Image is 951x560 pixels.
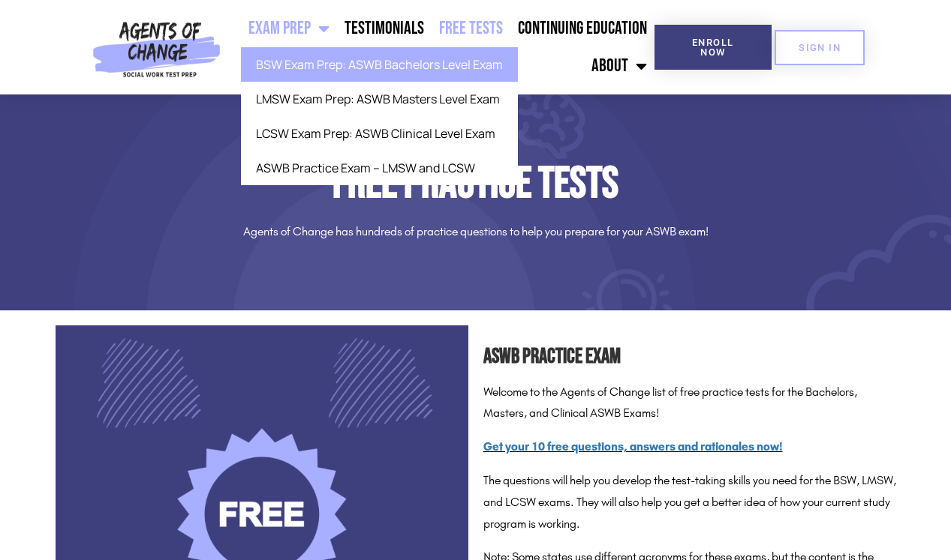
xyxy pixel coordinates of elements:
[56,162,896,206] h1: Free Practice Tests
[483,470,896,535] p: The questions will help you develop the test-taking skills you need for the BSW, LMSW, and LCSW e...
[241,47,518,82] a: BSW Exam Prep: ASWB Bachelors Level Exam
[241,82,518,116] a: LMSW Exam Prep: ASWB Masters Level Exam
[510,10,655,47] a: Continuing Education
[679,37,748,57] span: Enroll Now
[483,340,896,374] h2: ASWB Practice Exam
[56,221,896,243] p: Agents of Change has hundreds of practice questions to help you prepare for your ASWB exam!
[241,116,518,151] a: LCSW Exam Prep: ASWB Clinical Level Exam
[799,43,841,52] span: SIGN IN
[584,47,655,85] a: About
[432,10,510,47] a: Free Tests
[337,10,432,47] a: Testimonials
[483,439,783,454] a: Get your 10 free questions, answers and rationales now!
[241,10,337,47] a: Exam Prep
[241,47,518,185] ul: Exam Prep
[483,382,896,425] p: Welcome to the Agents of Change list of free practice tests for the Bachelors, Masters, and Clini...
[655,25,772,70] a: Enroll Now
[775,30,865,65] a: SIGN IN
[227,10,655,85] nav: Menu
[241,151,518,185] a: ASWB Practice Exam – LMSW and LCSW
